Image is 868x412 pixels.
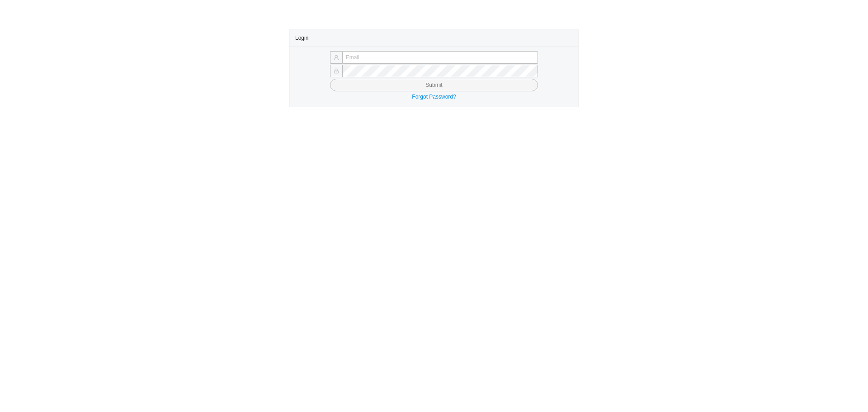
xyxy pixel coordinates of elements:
[334,68,339,74] span: lock
[412,94,456,100] a: Forgot Password?
[330,79,538,91] button: Submit
[295,29,573,46] div: Login
[334,55,339,60] span: user
[342,51,538,64] input: Email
